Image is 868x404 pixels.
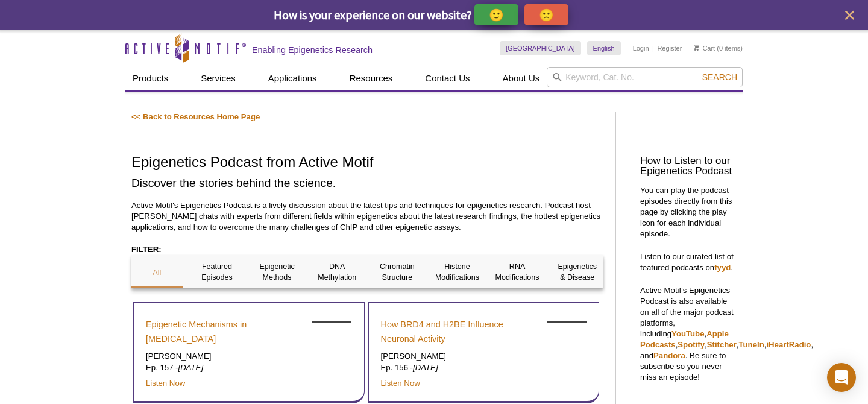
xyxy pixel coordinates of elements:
[432,261,483,283] p: Histone Modifications
[131,154,603,172] h1: Epigenetics Podcast from Active Motif
[633,44,649,52] a: Login
[418,67,477,90] a: Contact Us
[640,251,737,273] p: Listen to our curated list of featured podcasts on .
[827,363,856,392] div: Open Intercom Messenger
[131,267,183,278] p: All
[694,44,715,52] a: Cart
[640,185,737,239] p: You can play the podcast episodes directly from this page by clicking the play icon for each indi...
[657,44,682,52] a: Register
[251,261,303,283] p: Epigenetic Methods
[702,72,737,82] span: Search
[381,351,538,362] p: [PERSON_NAME]
[495,67,547,90] a: About Us
[694,45,699,51] img: Your Cart
[766,340,811,349] a: iHeartRadio
[842,8,857,23] button: close
[381,362,538,373] p: Ep. 156 -
[640,329,729,349] a: Apple Podcasts
[381,379,420,388] a: Listen Now
[342,67,400,90] a: Resources
[312,261,363,283] p: DNA Methylation
[500,41,581,55] a: [GEOGRAPHIC_DATA]
[413,363,438,372] em: [DATE]
[547,321,587,323] img: Erica Korb headshot
[146,362,303,373] p: Ep. 157 -
[699,72,741,83] button: Search
[131,200,603,233] p: Active Motif's Epigenetics Podcast is a lively discussion about the latest tips and techniques fo...
[653,351,685,360] a: Pandora
[261,67,324,90] a: Applications
[125,67,175,90] a: Products
[652,41,654,55] li: |
[539,7,554,22] p: 🙁
[131,175,603,191] h2: Discover the stories behind the science.
[252,45,373,55] h2: Enabling Epigenetics Research
[671,329,704,338] a: YouTube
[372,261,423,283] p: Chromatin Structure
[714,263,731,272] a: fyyd
[193,67,243,90] a: Services
[707,340,737,349] a: Stitcher
[492,261,543,283] p: RNA Modifications
[738,340,764,349] a: TuneIn
[146,317,303,346] a: Epigenetic Mechanisms in [MEDICAL_DATA]
[694,41,743,55] li: (0 items)
[640,285,737,383] p: Active Motif's Epigenetics Podcast is also available on all of the major podcast platforms, inclu...
[131,112,260,121] a: << Back to Resources Home Page
[640,156,737,177] h3: How to Listen to our Epigenetics Podcast
[587,41,621,55] a: English
[547,67,743,87] input: Keyword, Cat. No.
[489,7,504,22] p: 🙂
[312,321,351,323] img: Luca Magnani headshot
[146,379,185,388] a: Listen Now
[131,245,162,254] strong: FILTER:
[146,351,303,362] p: [PERSON_NAME]
[552,261,603,283] p: Epigenetics & Disease
[178,363,204,372] em: [DATE]
[381,317,538,346] a: How BRD4 and H2BE Influence Neuronal Activity
[274,7,472,22] span: How is your experience on our website?
[192,261,243,283] p: Featured Episodes
[678,340,705,349] a: Spotify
